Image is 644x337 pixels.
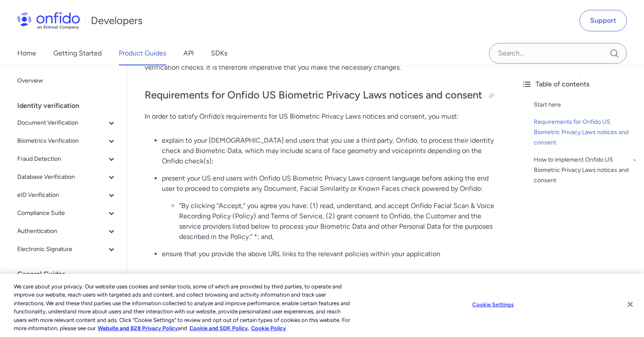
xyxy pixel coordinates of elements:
[53,41,102,65] a: Getting Started
[14,282,354,333] div: We care about your privacy. Our website uses cookies and similar tools, some of which are provide...
[14,187,120,204] button: eID Verification
[145,111,498,122] p: In order to satisfy Onfido’s requirements for US Biometric Privacy Laws notices and consent, you ...
[179,201,498,242] li: “By clicking “Accept,” you agree you have: (1) read, understand, and accept Onfido Facial Scan & ...
[14,132,120,150] button: Biometrics Verification
[17,190,106,200] span: eID Verification
[119,41,166,65] a: Product Guides
[14,150,120,168] button: Fraud Detection
[17,76,117,86] span: Overview
[621,295,640,314] button: Close
[162,135,498,166] p: explain to your [DEMOGRAPHIC_DATA] end users that you use a third party, Onfido, to process their...
[17,154,106,164] span: Fraud Detection
[14,72,120,89] a: Overview
[14,223,120,240] button: Authentication
[534,100,637,110] a: Start here
[534,117,637,148] a: Requirements for Onfido US Biometric Privacy Laws notices and consent
[14,241,120,258] button: Electronic Signature
[98,325,178,331] a: More information about our cookie policy., opens in a new tab
[14,114,120,132] button: Document Verification
[17,97,124,114] div: Identity verification
[251,325,286,331] a: Cookie Policy
[17,41,36,65] a: Home
[211,41,227,65] a: SDKs
[145,88,498,103] h2: Requirements for Onfido US Biometric Privacy Laws notices and consent
[145,273,498,304] p: * You may change the phrasing to be consistent with your user experience, as long as you obtain c...
[14,205,120,222] button: Compliance Suite
[579,10,627,31] a: Support
[489,43,627,64] input: Onfido search input field
[17,226,106,236] span: Authentication
[162,249,498,259] p: ensure that you provide the above URL links to the relevant policies within your application
[14,168,120,186] button: Database Verification
[91,14,142,28] h1: Developers
[162,173,498,194] p: present your US end users with Onfido US Biometric Privacy Laws consent language before asking th...
[17,172,106,182] span: Database Verification
[534,155,637,186] a: How to implement Onfido US Biometric Privacy Laws notices and consent
[466,296,520,313] button: Cookie Settings
[17,244,106,254] span: Electronic Signature
[17,12,80,29] img: Onfido Logo
[522,79,637,89] div: Table of contents
[17,208,106,218] span: Compliance Suite
[189,325,249,331] a: Cookie and SDK Policy.
[17,118,106,128] span: Document Verification
[183,41,194,65] a: API
[17,266,124,283] div: General Guides
[17,136,106,146] span: Biometrics Verification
